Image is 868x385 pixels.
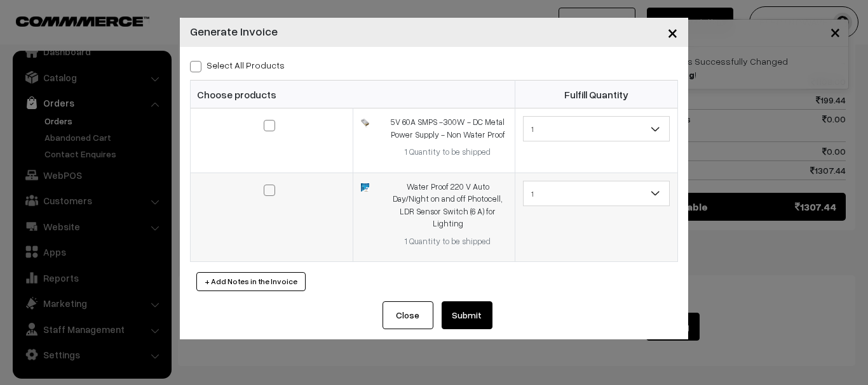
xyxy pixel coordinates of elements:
[388,146,507,159] div: 1 Quantity to be shipped
[657,13,688,52] button: Close
[191,81,515,108] th: Choose products
[361,183,369,192] img: 1748705170372061-ohAcjb9L_SL1500_.jpg
[524,183,669,205] span: 1
[196,272,306,291] button: + Add Notes in the Invoice
[442,301,492,329] button: Submit
[190,23,278,40] h4: Generate Invoice
[190,58,285,72] label: Select all Products
[361,119,369,127] img: 1692007747845441Q-i0njPL_AC_UF10001000_QL80_.jpg
[388,116,507,141] div: 5V 60A SMPS -300W - DC Metal Power Supply - Non Water Proof
[523,181,670,206] span: 1
[667,20,678,44] span: ×
[524,118,669,140] span: 1
[388,181,507,230] div: Water Proof 220 V Auto Day/Night on and off Photocell, LDR Sensor Switch (6 A) for Lighting
[515,81,678,108] th: Fulfill Quantity
[383,301,433,329] button: Close
[388,235,507,248] div: 1 Quantity to be shipped
[523,116,670,141] span: 1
